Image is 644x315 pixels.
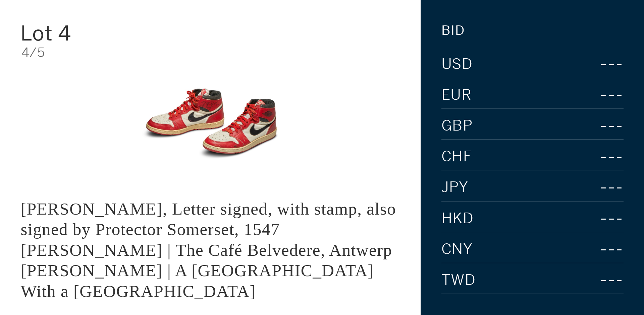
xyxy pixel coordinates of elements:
div: --- [585,146,624,167]
div: Lot 4 [20,23,147,44]
span: CHF [441,149,472,164]
div: [PERSON_NAME], Letter signed, with stamp, also signed by Protector Somerset, 1547 [PERSON_NAME] |... [20,199,396,301]
span: HKD [441,211,474,226]
span: TWD [441,273,476,288]
span: GBP [441,119,473,133]
span: JPY [441,180,469,195]
div: --- [568,270,624,290]
span: USD [441,57,473,72]
img: King Edward VI, Letter signed, with stamp, also signed by Protector Somerset, 1547 LOUIS VAN ENGE... [129,69,292,178]
span: EUR [441,88,472,102]
div: --- [559,54,624,74]
div: Bid [441,24,465,37]
span: CNY [441,242,473,257]
div: --- [575,208,624,229]
div: 4/5 [21,46,400,59]
div: --- [583,115,624,136]
div: --- [556,177,624,198]
div: --- [582,85,624,105]
div: --- [579,239,624,259]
